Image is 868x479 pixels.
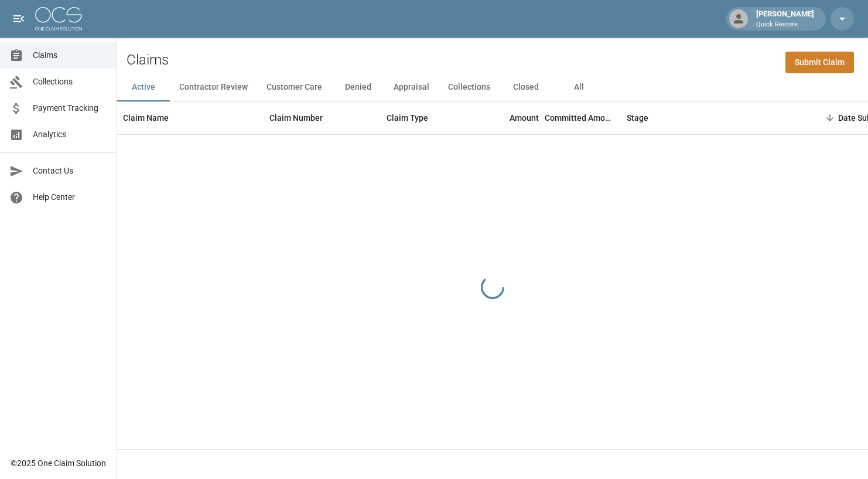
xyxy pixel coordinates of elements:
div: dynamic tabs [117,73,868,101]
img: ocs-logo-white-transparent.png [35,7,82,30]
button: Collections [439,73,500,101]
h2: Claims [127,52,169,69]
div: Claim Number [264,101,381,134]
button: open drawer [7,7,30,30]
button: Denied [332,73,384,101]
div: © 2025 One Claim Solution [11,457,106,469]
span: Claims [33,49,107,62]
button: All [552,73,605,101]
button: Customer Care [257,73,332,101]
button: Closed [500,73,552,101]
span: Help Center [33,191,107,203]
span: Analytics [33,128,107,141]
div: Stage [627,101,648,134]
button: Appraisal [384,73,439,101]
p: Quick Restore [756,20,814,30]
div: [PERSON_NAME] [751,8,819,29]
button: Contractor Review [170,73,257,101]
div: Claim Number [269,101,323,134]
span: Payment Tracking [33,102,107,114]
span: Collections [33,76,107,88]
div: Claim Name [123,101,169,134]
div: Claim Type [381,101,469,134]
div: Amount [510,101,539,134]
button: Sort [822,110,838,126]
div: Claim Type [387,101,428,134]
a: Submit Claim [785,52,854,73]
button: Active [117,73,170,101]
span: Contact Us [33,165,107,177]
div: Committed Amount [545,101,621,134]
div: Amount [469,101,545,134]
div: Stage [621,101,797,134]
div: Committed Amount [545,101,615,134]
div: Claim Name [117,101,264,134]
